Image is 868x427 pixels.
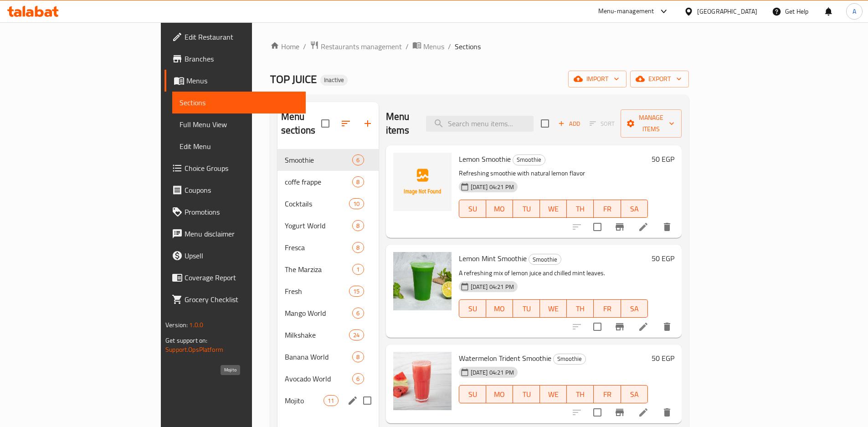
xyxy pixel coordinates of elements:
a: Menu disclaimer [164,223,306,245]
div: items [352,373,364,384]
span: TH [570,388,590,401]
div: items [324,395,338,406]
span: Smoothie [554,354,586,364]
span: 6 [353,375,363,383]
button: TH [567,385,594,403]
span: coffe frappe [285,176,353,187]
a: Menus [164,70,306,92]
button: SU [459,200,486,218]
div: Smoothie [529,254,561,265]
input: search [426,116,534,132]
span: Promotions [185,206,298,217]
span: Upsell [185,250,298,261]
span: TH [570,302,590,315]
div: Cocktails10 [277,193,379,215]
span: 8 [353,243,363,252]
span: Menus [423,41,444,52]
div: Banana World [285,351,353,362]
span: Smoothie [285,154,353,165]
div: Fresca [285,242,353,253]
div: items [349,329,364,340]
span: Get support on: [165,334,207,346]
span: 24 [349,331,363,340]
div: Yogurt World8 [277,215,379,237]
span: MO [490,388,509,401]
div: Mango World6 [277,302,379,324]
div: items [352,264,364,275]
a: Promotions [164,201,306,223]
a: Coupons [164,179,306,201]
a: Branches [164,48,306,70]
a: Full Menu View [172,113,306,135]
button: SA [621,200,648,218]
span: Lemon Smoothie [459,152,511,166]
span: MO [490,202,509,216]
a: Upsell [164,245,306,267]
button: SA [621,299,648,318]
div: Smoothie [513,154,545,165]
span: Select to update [588,403,607,422]
a: Edit menu item [638,221,649,232]
div: Mojito11edit [277,390,379,412]
button: TU [513,200,540,218]
span: 1.0.0 [189,319,203,331]
span: Edit Restaurant [185,31,298,42]
h2: Menu items [386,110,415,137]
button: Manage items [621,109,682,138]
button: FR [594,385,621,403]
div: The Marziza1 [277,258,379,280]
span: Smoothie [529,254,561,265]
div: items [349,286,364,297]
div: Yogurt World [285,220,353,231]
span: Branches [185,53,298,64]
button: Add section [357,113,379,134]
div: Fresca8 [277,237,379,258]
span: 10 [349,200,363,208]
button: SU [459,299,486,318]
h6: 50 EGP [652,252,674,265]
span: Select all sections [316,114,335,133]
span: Select to update [588,317,607,336]
span: 8 [353,178,363,186]
span: Sections [180,97,298,108]
span: TU [517,388,536,401]
span: TU [517,202,536,216]
div: Avocado World [285,373,353,384]
div: Mango World [285,308,353,319]
div: Banana World8 [277,346,379,368]
span: Fresh [285,286,349,297]
span: SA [625,388,644,401]
button: SU [459,385,486,403]
span: [DATE] 04:21 PM [467,368,518,377]
img: Lemon Mint Smoothie [393,252,452,310]
span: TH [570,202,590,216]
div: [GEOGRAPHIC_DATA] [697,6,757,16]
span: Watermelon Trident Smoothie [459,351,551,365]
span: A [853,6,856,16]
span: Grocery Checklist [185,294,298,305]
span: Add item [555,117,584,131]
a: Choice Groups [164,157,306,179]
span: Inactive [320,76,348,84]
span: [DATE] 04:21 PM [467,183,518,191]
span: Manage items [628,112,674,135]
p: A refreshing mix of lemon juice and chilled mint leaves. [459,268,648,279]
button: WE [540,200,567,218]
span: Mojito [285,395,324,406]
span: Menus [186,75,298,86]
button: MO [486,385,513,403]
span: Coverage Report [185,272,298,283]
span: SA [625,202,644,216]
div: items [352,308,364,319]
a: Edit menu item [638,321,649,332]
button: import [568,71,627,87]
span: Edit Menu [180,141,298,152]
div: items [352,242,364,253]
span: Version: [165,319,188,331]
div: coffe frappe8 [277,171,379,193]
span: Milkshake [285,329,349,340]
button: edit [346,394,360,407]
div: Milkshake24 [277,324,379,346]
